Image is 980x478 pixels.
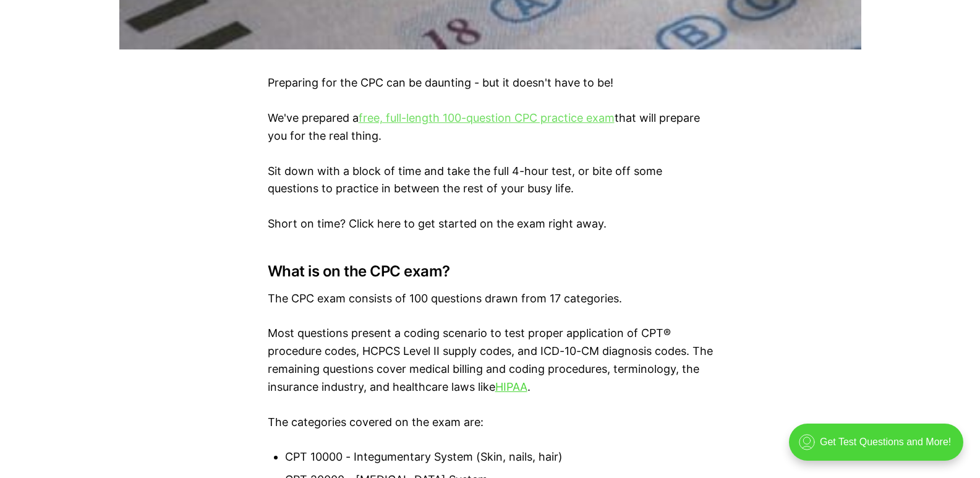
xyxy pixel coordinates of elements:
a: free, full-length 100-question CPC practice exam [359,111,615,124]
p: We've prepared a that will prepare you for the real thing. [268,109,713,145]
p: Short on time? Click here to get started on the exam right away. [268,215,713,233]
h3: What is on the CPC exam? [268,263,713,280]
li: CPT 10000 - Integumentary System (Skin, nails, hair) [285,448,713,466]
p: Most questions present a coding scenario to test proper application of CPT® procedure codes, HCPC... [268,325,713,396]
iframe: portal-trigger [778,417,980,478]
a: HIPAA [495,380,527,393]
p: The categories covered on the exam are: [268,414,713,432]
p: The CPC exam consists of 100 questions drawn from 17 categories. [268,290,713,308]
p: Sit down with a block of time and take the full 4-hour test, or bite off some questions to practi... [268,163,713,198]
p: Preparing for the CPC can be daunting - but it doesn't have to be! [268,74,713,92]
